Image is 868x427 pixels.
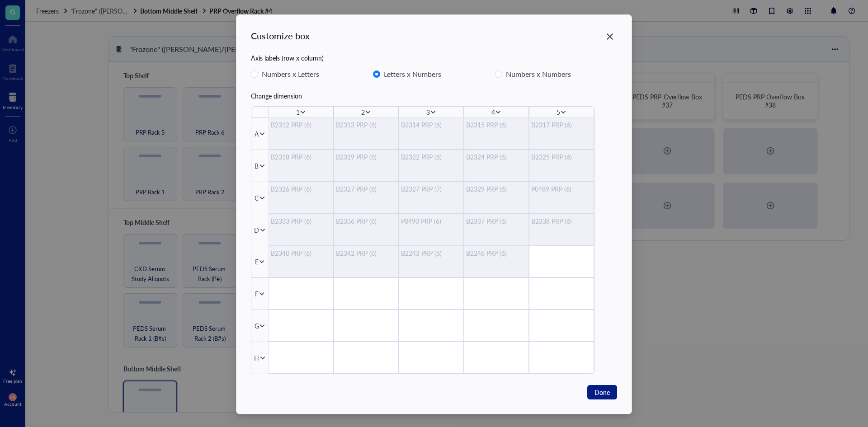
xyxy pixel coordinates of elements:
[251,91,617,101] div: Change dimension
[258,68,323,80] span: Numbers x Letters
[271,248,331,258] div: B2340 PRP (6)
[603,31,617,42] span: Close
[531,152,592,162] div: B2325 PRP (6)
[466,216,527,226] div: B2337 PRP (6)
[255,321,259,331] div: G
[557,107,560,117] div: 5
[531,120,592,130] div: B2317 PRP (6)
[587,385,617,399] button: Done
[491,107,495,117] div: 4
[251,29,310,42] div: Customize box
[401,248,462,258] div: B2243 PRP (6)
[401,216,462,226] div: P0490 PRP (6)
[271,152,331,162] div: B2318 PRP (6)
[251,53,617,63] div: Axis labels (row x column)
[336,216,396,226] div: B2336 PRP (6)
[466,248,527,258] div: B2246 PRP (6)
[296,107,300,117] div: 1
[254,225,259,235] div: D
[401,184,462,194] div: B2327 PRP (7)
[466,152,527,162] div: B2324 PRP (6)
[531,184,592,194] div: P0489 PRP (6)
[336,152,396,162] div: B2319 PRP (6)
[336,248,396,258] div: B2342 PRP (6)
[336,120,396,130] div: B2313 PRP (6)
[255,129,259,139] div: A
[426,107,430,117] div: 3
[271,120,331,130] div: B2312 PRP (6)
[603,29,617,44] button: Close
[271,184,331,194] div: B2326 PRP (6)
[271,216,331,226] div: B2333 PRP (6)
[380,68,445,80] span: Letters x Numbers
[254,353,259,363] div: H
[466,184,527,194] div: B2329 PRP (6)
[255,257,259,267] div: E
[466,120,527,130] div: B2315 PRP (6)
[502,68,575,80] span: Numbers x Numbers
[531,216,592,226] div: B2338 PRP (6)
[336,184,396,194] div: B2327 PRP (6)
[594,387,610,397] span: Done
[361,107,365,117] div: 2
[255,289,259,299] div: F
[255,193,259,203] div: C
[401,120,462,130] div: B2314 PRP (6)
[255,161,259,171] div: B
[401,152,462,162] div: B2322 PRP (6)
